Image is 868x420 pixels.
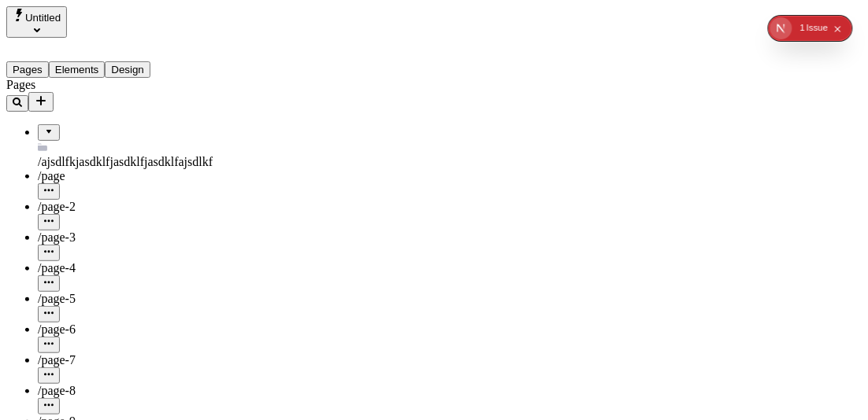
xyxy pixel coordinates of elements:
[25,12,61,24] span: Untitled
[49,61,106,78] button: Elements
[38,200,76,213] span: /page-2
[38,353,76,367] span: /page-7
[6,6,67,38] button: Select site
[6,78,195,92] div: Pages
[38,230,76,244] span: /page-3
[28,92,54,112] button: Add new
[38,322,76,336] span: /page-6
[105,61,150,78] button: Design
[6,61,49,78] button: Pages
[38,169,65,182] span: /page
[38,292,76,305] span: /page-5
[6,13,230,27] p: Cookie Test Route
[38,155,213,168] span: /ajsdlfkjasdklfjasdklfjasdklfajsdlkf
[38,261,76,274] span: /page-4
[38,384,76,397] span: /page-8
